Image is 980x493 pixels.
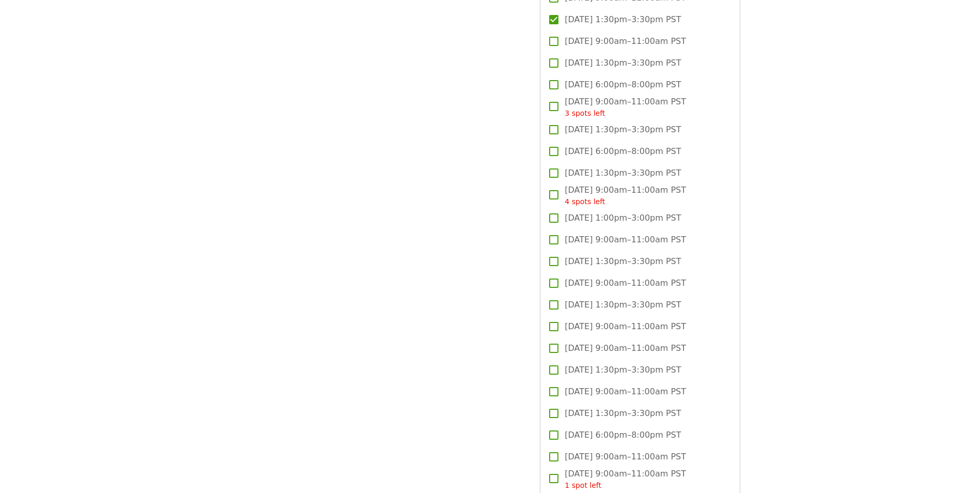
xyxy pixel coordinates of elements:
[565,407,681,420] span: [DATE] 1:30pm–3:30pm PST
[565,57,681,69] span: [DATE] 1:30pm–3:30pm PST
[565,481,601,489] span: 1 spot left
[565,277,686,289] span: [DATE] 9:00am–11:00am PST
[565,255,681,268] span: [DATE] 1:30pm–3:30pm PST
[565,96,686,119] span: [DATE] 9:00am–11:00am PST
[565,468,686,491] span: [DATE] 9:00am–11:00am PST
[565,35,686,48] span: [DATE] 9:00am–11:00am PST
[565,234,686,246] span: [DATE] 9:00am–11:00am PST
[565,124,681,136] span: [DATE] 1:30pm–3:30pm PST
[565,212,681,224] span: [DATE] 1:00pm–3:00pm PST
[565,145,681,158] span: [DATE] 6:00pm–8:00pm PST
[565,342,686,355] span: [DATE] 9:00am–11:00am PST
[565,364,681,376] span: [DATE] 1:30pm–3:30pm PST
[565,167,681,179] span: [DATE] 1:30pm–3:30pm PST
[565,386,686,398] span: [DATE] 9:00am–11:00am PST
[565,109,605,117] span: 3 spots left
[565,13,681,26] span: [DATE] 1:30pm–3:30pm PST
[565,79,681,91] span: [DATE] 6:00pm–8:00pm PST
[565,299,681,311] span: [DATE] 1:30pm–3:30pm PST
[565,184,686,207] span: [DATE] 9:00am–11:00am PST
[565,429,681,441] span: [DATE] 6:00pm–8:00pm PST
[565,197,605,206] span: 4 spots left
[565,451,686,463] span: [DATE] 9:00am–11:00am PST
[565,320,686,333] span: [DATE] 9:00am–11:00am PST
